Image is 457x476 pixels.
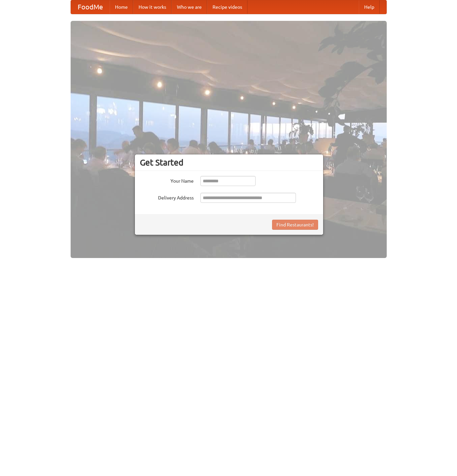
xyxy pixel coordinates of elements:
[359,0,380,14] a: Help
[133,0,172,14] a: How it works
[207,0,247,14] a: Recipe videos
[110,0,133,14] a: Home
[71,0,110,14] a: FoodMe
[172,0,207,14] a: Who we are
[140,193,194,201] label: Delivery Address
[140,157,318,168] h3: Get Started
[140,176,194,184] label: Your Name
[272,220,318,230] button: Find Restaurants!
